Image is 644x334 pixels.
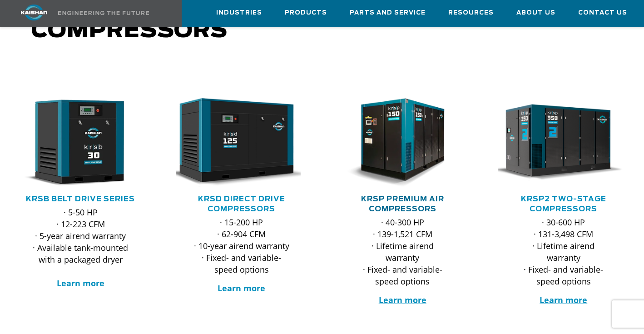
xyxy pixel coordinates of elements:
[8,98,140,187] img: krsb30
[337,98,469,187] div: krsp150
[57,278,104,289] a: Learn more
[516,0,555,25] a: About Us
[578,8,627,18] span: Contact Us
[176,98,308,187] div: krsd125
[15,98,147,187] div: krsb30
[379,294,426,305] a: Learn more
[285,0,327,25] a: Products
[169,98,301,187] img: krsd125
[448,0,494,25] a: Resources
[361,195,444,213] a: KRSP Premium Air Compressors
[491,98,623,187] img: krsp350
[448,8,494,18] span: Resources
[194,216,290,275] p: · 15-200 HP · 62-904 CFM · 10-year airend warranty · Fixed- and variable-speed options
[540,294,587,305] a: Learn more
[330,98,462,187] img: krsp150
[578,0,627,25] a: Contact Us
[350,8,426,18] span: Parts and Service
[218,283,265,294] a: Learn more
[216,8,262,18] span: Industries
[350,0,426,25] a: Parts and Service
[285,8,327,18] span: Products
[216,0,262,25] a: Industries
[516,216,612,287] p: · 30-600 HP · 131-3,498 CFM · Lifetime airend warranty · Fixed- and variable-speed options
[521,195,606,213] a: KRSP2 Two-Stage Compressors
[33,206,129,289] p: · 5-50 HP · 12-223 CFM · 5-year airend warranty · Available tank-mounted with a packaged dryer
[58,11,149,15] img: Engineering the future
[498,98,630,187] div: krsp350
[26,195,135,203] a: KRSB Belt Drive Series
[516,8,555,18] span: About Us
[355,216,451,287] p: · 40-300 HP · 139-1,521 CFM · Lifetime airend warranty · Fixed- and variable-speed options
[198,195,285,213] a: KRSD Direct Drive Compressors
